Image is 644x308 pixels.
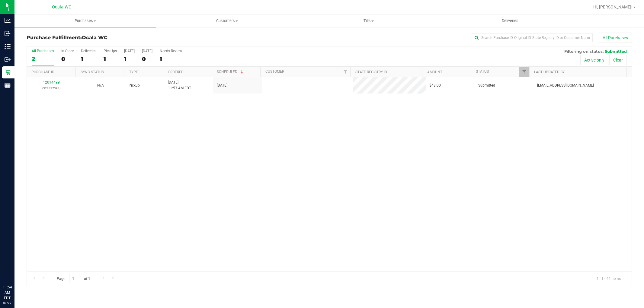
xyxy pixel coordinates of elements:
div: 0 [61,56,74,62]
inline-svg: Outbound [5,56,11,62]
div: [DATE] [142,49,152,53]
a: Purchase ID [31,70,54,74]
span: Customers [156,18,297,24]
div: 0 [142,56,152,62]
div: Needs Review [160,49,182,53]
input: 1 [69,274,80,283]
button: Active only [580,55,608,65]
span: Not Applicable [97,83,104,87]
div: 1 [160,56,182,62]
a: State Registry ID [355,70,387,74]
span: Ocala WC [52,5,71,10]
span: [DATE] 11:53 AM EDT [168,80,191,91]
span: [EMAIL_ADDRESS][DOMAIN_NAME] [537,83,594,88]
span: Submitted [605,49,627,54]
button: N/A [97,83,104,88]
a: Status [476,69,489,74]
a: 12014499 [43,80,60,84]
div: In Store [61,49,74,53]
a: Scheduled [217,70,244,74]
a: Last Updated By [534,70,565,74]
span: Hi, [PERSON_NAME]! [593,5,633,9]
a: Customer [265,69,284,74]
span: Tills [298,18,439,24]
a: Amount [427,70,442,74]
a: Customers [156,14,298,27]
div: All Purchases [32,49,54,53]
span: Filtering on status: [564,49,604,54]
p: (328377398) [30,85,72,91]
div: PickUps [104,49,117,53]
inline-svg: Inventory [5,43,11,49]
div: 1 [124,56,135,62]
iframe: Resource center [6,260,24,278]
p: 11:54 AM EDT [3,284,12,301]
inline-svg: Retail [5,69,11,75]
div: 1 [81,56,96,62]
span: 1 - 1 of 1 items [592,274,626,283]
a: Deliveries [439,14,581,27]
div: Deliveries [81,49,96,53]
span: $48.00 [429,83,441,88]
h3: Purchase Fulfillment: [27,35,228,40]
div: [DATE] [124,49,135,53]
a: Ordered [168,70,184,74]
inline-svg: Reports [5,82,11,88]
a: Filter [340,67,350,77]
a: Filter [519,67,529,77]
span: Submitted [478,83,495,88]
button: Clear [609,55,627,65]
div: 2 [32,56,54,62]
inline-svg: Analytics [5,17,11,24]
a: Type [129,70,138,74]
span: Deliveries [494,18,527,24]
span: [DATE] [217,83,227,88]
span: Purchases [14,18,156,24]
span: Pickup [129,83,140,88]
input: Search Purchase ID, Original ID, State Registry ID or Customer Name... [472,33,593,42]
span: Ocala WC [82,35,107,40]
a: Sync Status [81,70,104,74]
a: Purchases [14,14,156,27]
div: 1 [104,56,117,62]
a: Tills [298,14,439,27]
inline-svg: Inbound [5,30,11,37]
button: All Purchases [599,33,632,43]
span: Page of 1 [52,274,95,283]
p: 09/27 [3,301,12,305]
